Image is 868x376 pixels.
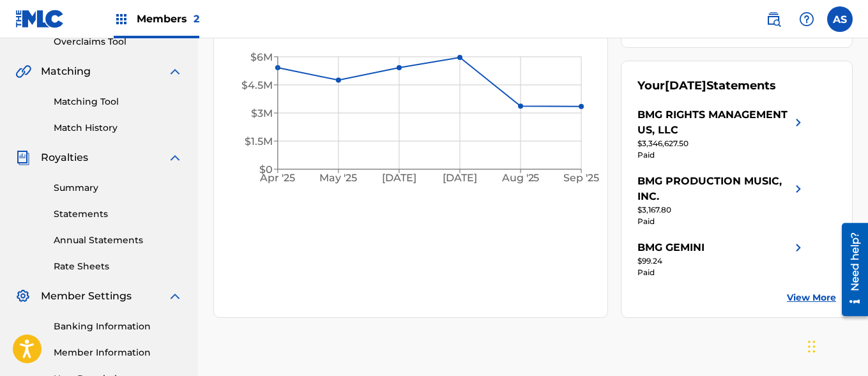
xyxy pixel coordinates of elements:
[804,315,868,376] iframe: Chat Widget
[15,289,31,304] img: Member Settings
[54,346,183,359] a: Member Information
[637,174,806,227] a: BMG PRODUCTION MUSIC, INC.right chevron icon$3,167.80Paid
[54,260,183,273] a: Rate Sheets
[794,6,819,32] div: Help
[137,11,199,26] span: Members
[15,150,31,165] img: Royalties
[41,289,132,304] span: Member Settings
[259,163,273,176] tspan: $0
[54,320,183,333] a: Banking Information
[637,138,806,149] div: $3,346,627.50
[167,289,183,304] img: expand
[637,240,704,255] div: BMG GEMINI
[637,77,776,94] div: Your Statements
[15,10,65,28] img: MLC Logo
[443,172,478,184] tspan: [DATE]
[637,240,806,278] a: BMG GEMINIright chevron icon$99.24Paid
[250,51,273,63] tspan: $6M
[15,64,31,79] img: Matching
[251,107,273,119] tspan: $3M
[799,11,814,27] img: help
[637,267,806,278] div: Paid
[637,216,806,227] div: Paid
[260,172,296,184] tspan: Apr '25
[564,172,600,184] tspan: Sep '25
[637,107,806,161] a: BMG RIGHTS MANAGEMENT US, LLCright chevron icon$3,346,627.50Paid
[761,6,786,32] a: Public Search
[637,149,806,161] div: Paid
[54,95,183,109] a: Matching Tool
[41,64,91,79] span: Matching
[54,121,183,135] a: Match History
[245,135,273,147] tspan: $1.5M
[382,172,416,184] tspan: [DATE]
[827,6,853,32] div: User Menu
[241,79,273,91] tspan: $4.5M
[41,150,88,165] span: Royalties
[791,240,806,255] img: right chevron icon
[791,174,806,204] img: right chevron icon
[54,35,183,49] a: Overclaims Tool
[194,13,199,25] span: 2
[808,327,816,366] div: Drag
[320,172,358,184] tspan: May '25
[167,150,183,165] img: expand
[665,79,706,93] span: [DATE]
[832,218,868,321] iframe: Resource Center
[637,255,806,267] div: $99.24
[114,11,129,27] img: Top Rightsholders
[54,181,183,195] a: Summary
[787,291,836,305] a: View More
[637,107,791,138] div: BMG RIGHTS MANAGEMENT US, LLC
[501,172,540,184] tspan: Aug '25
[54,234,183,247] a: Annual Statements
[637,204,806,216] div: $3,167.80
[637,174,791,204] div: BMG PRODUCTION MUSIC, INC.
[54,207,183,221] a: Statements
[766,11,781,27] img: search
[791,107,806,138] img: right chevron icon
[167,64,183,79] img: expand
